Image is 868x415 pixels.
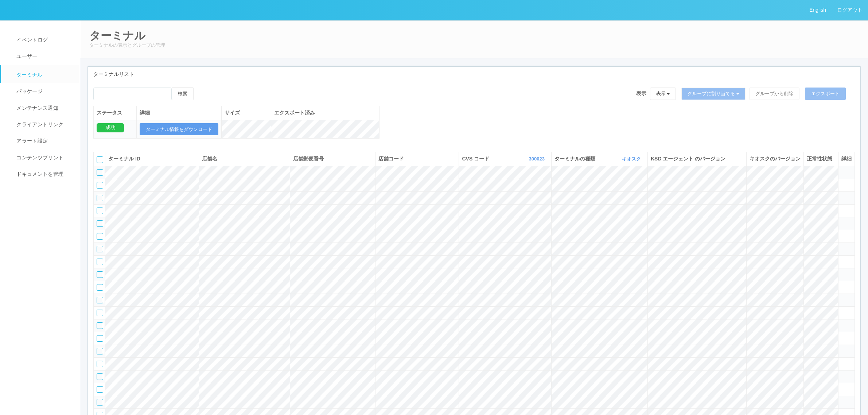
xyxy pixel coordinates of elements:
[1,100,86,116] a: メンテナンス通知
[529,156,546,162] a: 300023
[88,67,860,82] div: ターミナルリスト
[1,83,86,100] a: パッケージ
[15,171,63,177] span: ドキュメントを管理
[1,32,86,48] a: イベントログ
[293,156,324,162] span: 店舗郵便番号
[622,156,643,162] a: キオスク
[841,155,852,163] div: 詳細
[651,156,725,162] span: KSD エージェント のバージョン
[15,72,43,78] span: ターミナル
[172,87,194,100] button: 検索
[97,109,133,117] div: ステータス
[636,90,646,97] span: 表示
[1,166,86,182] a: ドキュメントを管理
[97,123,124,132] div: 成功
[108,155,196,163] div: ターミナル ID
[378,156,404,162] span: 店舗コード
[15,105,58,111] span: メンテナンス通知
[1,150,86,166] a: コンテンツプリント
[1,65,86,83] a: ターミナル
[1,116,86,133] a: クライアントリンク
[650,88,676,100] button: 表示
[620,155,645,163] button: キオスク
[681,88,746,100] button: グループに割り当てる
[15,138,48,144] span: アラート設定
[140,109,218,117] div: 詳細
[89,30,859,42] h2: ターミナル
[15,37,48,43] span: イベントログ
[462,155,491,163] span: CVS コード
[554,155,597,163] span: ターミナルの種類
[749,88,799,100] button: グループから削除
[89,42,859,49] p: ターミナルの表示とグループの管理
[15,121,63,127] span: クライアントリンク
[805,88,846,100] button: エクスポート
[274,109,376,117] div: エクスポート済み
[225,109,268,117] div: サイズ
[140,123,218,136] button: ターミナル情報をダウンロード
[750,156,801,162] span: キオスクのバージョン
[807,156,832,162] span: 正常性状態
[15,155,63,160] span: コンテンツプリント
[15,53,37,59] span: ユーザー
[15,88,43,94] span: パッケージ
[1,133,86,149] a: アラート設定
[527,155,548,163] button: 300023
[1,48,86,65] a: ユーザー
[202,156,217,162] span: 店舗名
